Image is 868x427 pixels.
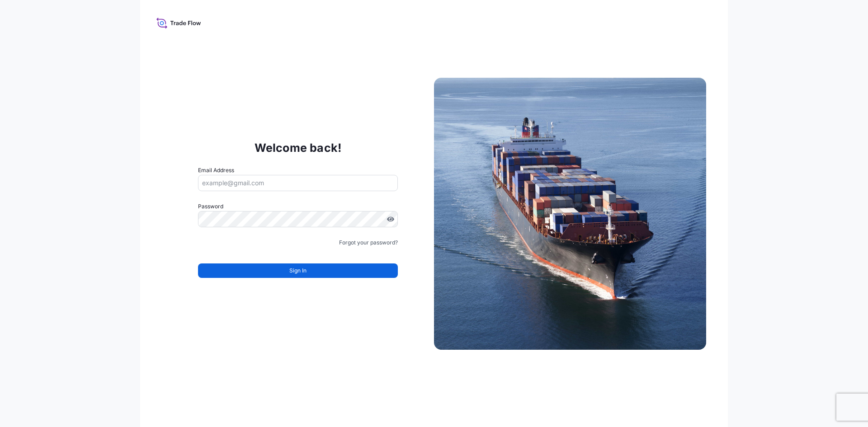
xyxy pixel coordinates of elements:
img: Ship illustration [434,78,706,350]
a: Forgot your password? [339,238,398,247]
p: Welcome back! [255,141,342,155]
button: Sign In [198,263,398,278]
button: Show password [387,216,394,223]
span: Sign In [289,266,307,275]
label: Email Address [198,166,234,175]
input: example@gmail.com [198,175,398,191]
label: Password [198,202,398,211]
